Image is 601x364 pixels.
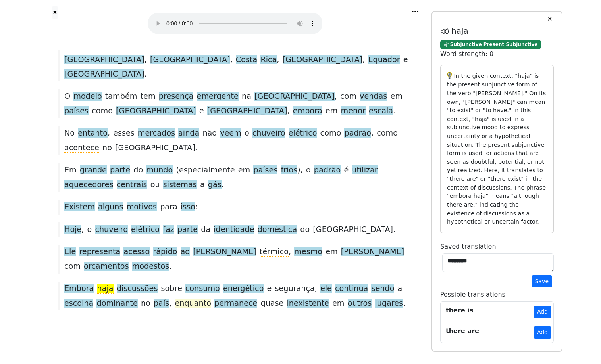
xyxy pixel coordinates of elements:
span: ou [150,180,160,189]
span: Costa [236,55,257,65]
span: mundo [146,165,173,175]
span: , [335,92,337,102]
span: modestos [132,262,170,272]
span: em [332,299,345,308]
span: : [195,202,198,212]
span: a [397,284,402,293]
h6: Possible translations [440,291,554,298]
span: discussões [117,284,158,294]
span: e [403,55,408,64]
span: Existem [64,202,95,212]
p: Word strength: 0 [440,49,554,59]
span: Subjunctive Present Subjunctive [440,40,541,49]
span: o [306,165,311,174]
span: , [230,55,233,65]
span: , [371,128,374,138]
span: , [289,247,291,257]
span: doméstica [258,225,297,235]
span: esses [113,128,135,138]
span: lugares [375,299,403,308]
span: ( [176,165,179,175]
span: . [169,262,171,272]
span: menor [341,106,365,116]
span: padrão [314,165,341,175]
span: alguns [98,202,123,212]
span: ), [297,165,303,175]
span: enquanto [175,299,211,308]
span: , [81,225,84,235]
span: , [144,55,147,65]
span: escala [369,106,393,116]
span: países [64,106,89,116]
h5: haja [440,26,554,36]
span: Rica [260,55,277,65]
span: com [64,262,81,271]
span: [GEOGRAPHIC_DATA] [64,69,144,79]
span: [PERSON_NAME] [341,247,404,257]
span: . [195,143,198,153]
span: representa [79,247,120,257]
span: no [141,299,150,308]
span: sobre [161,284,182,293]
span: como [320,128,341,138]
span: . [403,299,405,308]
span: o [87,225,92,234]
span: [GEOGRAPHIC_DATA] [313,225,393,234]
button: Add [534,326,551,339]
span: , [287,106,289,116]
span: da [201,225,210,234]
span: elétrico [131,225,160,235]
span: mercados [138,128,175,138]
span: Em [64,165,77,174]
span: veem [220,128,241,138]
span: parte [110,165,130,175]
span: rápido [153,247,177,257]
span: [GEOGRAPHIC_DATA] [283,55,363,65]
span: vendas [360,92,387,102]
span: e [267,284,272,293]
span: segurança [275,284,314,293]
span: frios [281,165,298,175]
span: na [242,92,251,101]
span: permanece [214,299,257,308]
span: [GEOGRAPHIC_DATA] [150,55,230,65]
span: , [315,284,317,294]
div: there are [446,326,479,336]
span: . [393,106,395,116]
span: padrão [344,128,371,138]
span: [GEOGRAPHIC_DATA] [254,92,335,102]
span: também [105,92,137,101]
span: orçamentos [84,262,129,272]
span: [PERSON_NAME] [193,247,256,257]
span: parte [177,225,198,235]
span: não [202,128,217,138]
span: escolha [64,299,93,308]
span: , [169,299,171,308]
span: [GEOGRAPHIC_DATA] [64,55,144,65]
span: como [92,106,113,115]
span: dominante [96,299,137,308]
span: grande [80,165,107,175]
span: em [326,106,338,115]
span: tem [141,92,156,101]
span: Equador [368,55,400,65]
p: In the given context, "haja" is the present subjunctive form of the verb "[PERSON_NAME]." On its ... [447,72,547,226]
span: é [344,165,349,174]
span: em [238,165,250,174]
span: identidade [214,225,254,235]
span: país [154,299,169,308]
span: do [300,225,310,234]
span: com [340,92,356,101]
span: chuveiro [95,225,128,235]
span: . [222,180,224,190]
span: faz [163,225,174,235]
span: consumo [185,284,220,294]
button: ✖ [52,6,58,19]
span: sistemas [163,180,197,190]
span: [GEOGRAPHIC_DATA] [115,143,195,152]
span: modelo [73,92,102,102]
span: países [253,165,277,175]
span: em [390,92,403,101]
span: para [160,202,177,211]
